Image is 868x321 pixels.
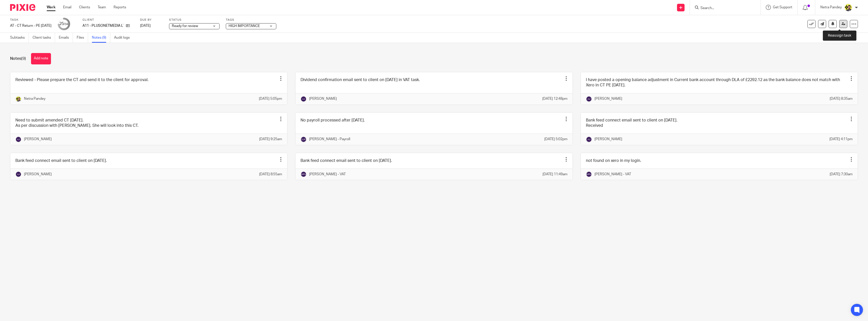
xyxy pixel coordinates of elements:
[59,21,68,27] div: 25
[169,18,220,22] label: Status
[10,33,29,43] a: Subtasks
[114,5,126,10] a: Reports
[259,172,282,177] p: [DATE] 8:55am
[586,96,592,102] img: svg%3E
[309,172,346,177] p: [PERSON_NAME] - VAT
[229,24,260,28] span: HIGH IMPORTANCE
[24,96,45,101] p: Netra Pandey
[24,172,52,177] p: [PERSON_NAME]
[594,137,622,142] p: [PERSON_NAME]
[98,5,106,10] a: Team
[829,137,853,142] p: [DATE] 4:11pm
[844,4,852,12] img: Netra-New-Starbridge-Yellow.jpg
[92,33,110,43] a: Notes (9)
[114,33,133,43] a: Audit logs
[301,171,307,177] img: svg%3E
[140,18,163,22] label: Due by
[10,23,51,28] div: AT - CT Return - PE [DATE]
[15,171,21,177] img: svg%3E
[830,172,853,177] p: [DATE] 7:30am
[31,53,51,64] button: Add note
[77,33,88,43] a: Files
[594,172,631,177] p: [PERSON_NAME] - VAT
[59,33,73,43] a: Emails
[542,96,567,101] p: [DATE] 12:48pm
[309,137,350,142] p: [PERSON_NAME] - Payroll
[33,33,55,43] a: Client tasks
[259,137,282,142] p: [DATE] 9:25am
[10,18,51,22] label: Task
[542,172,567,177] p: [DATE] 11:49am
[15,96,21,102] img: Netra-New-Starbridge-Yellow.jpg
[47,5,56,10] a: Work
[63,5,71,10] a: Email
[586,136,592,142] img: svg%3E
[226,18,276,22] label: Tags
[15,136,21,142] img: svg%3E
[10,4,35,11] img: Pixie
[259,96,282,101] p: [DATE] 5:05pm
[594,96,622,101] p: [PERSON_NAME]
[64,23,68,26] small: /34
[586,171,592,177] img: svg%3E
[83,18,134,22] label: Client
[301,96,307,102] img: svg%3E
[140,24,151,28] span: [DATE]
[21,57,26,61] span: (9)
[83,23,123,28] p: A11 - PLUSONETMEDIA LTD
[24,137,52,142] p: [PERSON_NAME]
[309,96,337,101] p: [PERSON_NAME]
[830,96,853,101] p: [DATE] 8:35am
[10,23,51,28] div: AT - CT Return - PE 31-01-2025
[544,137,567,142] p: [DATE] 5:02pm
[79,5,90,10] a: Clients
[10,56,26,61] h1: Notes
[301,136,307,142] img: svg%3E
[172,24,198,28] span: Ready for review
